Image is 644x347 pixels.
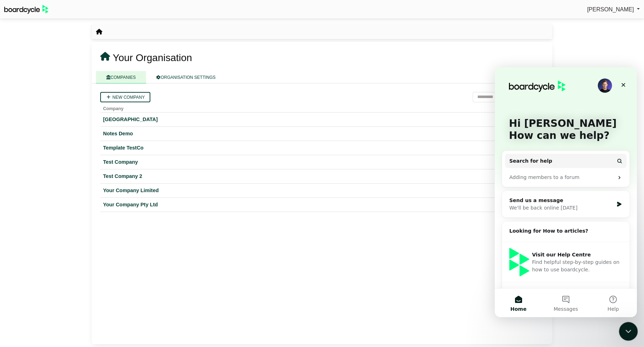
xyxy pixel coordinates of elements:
span: Your Organisation [113,52,192,63]
a: New company [100,92,150,102]
a: Your Company Pty Ltd [103,201,541,209]
span: [PERSON_NAME] [587,6,634,12]
a: ORGANISATION SETTINGS [146,71,226,83]
a: Your Company Limited [103,186,541,195]
a: [PERSON_NAME] [587,5,640,14]
a: Template TestCo [103,144,541,152]
a: [GEOGRAPHIC_DATA] [103,115,541,124]
a: Test Company 2 [103,172,541,180]
iframe: Intercom live chat [619,322,638,341]
a: Test Company [103,158,541,166]
th: Company [100,102,544,113]
a: COMPANIES [96,71,146,83]
nav: breadcrumb [96,27,102,37]
img: BoardcycleBlackGreen-aaafeed430059cb809a45853b8cf6d952af9d84e6e89e1f1685b34bfd5cb7d64.svg [4,5,48,14]
iframe: Intercom live chat [495,67,637,317]
a: Notes Demo [103,130,541,138]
